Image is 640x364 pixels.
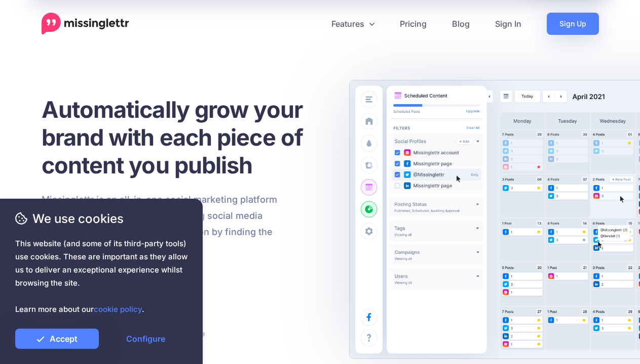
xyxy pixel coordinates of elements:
[439,13,482,35] a: Blog
[15,329,99,349] a: Accept
[387,13,439,35] a: Pricing
[15,210,187,227] span: We use cookies
[319,13,387,35] a: Features
[15,237,187,316] span: This website (and some of its third-party tools) use cookies. These are important as they allow u...
[42,192,278,256] p: Missinglettr is an all-in-one social marketing platform that turns your content into engaging soc...
[482,13,534,35] a: Sign In
[547,13,599,35] a: Sign Up
[42,96,328,179] h1: Automatically grow your brand with each piece of content you publish
[42,13,129,35] a: Home
[104,329,187,349] a: Configure
[94,304,142,314] a: cookie policy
